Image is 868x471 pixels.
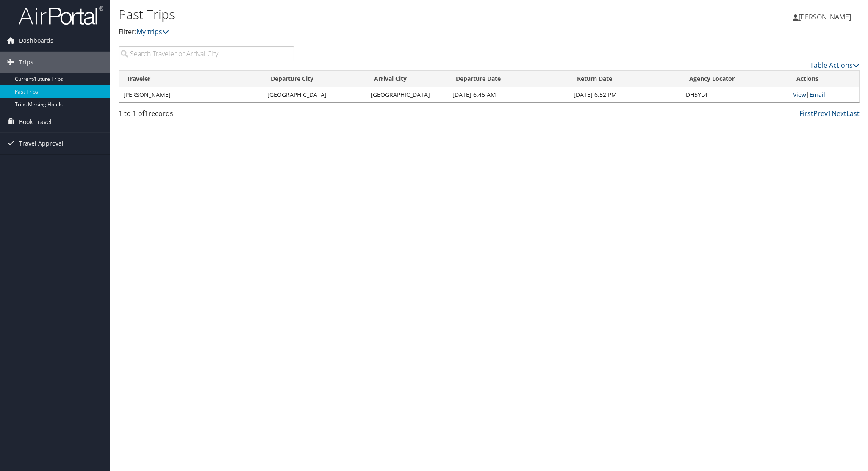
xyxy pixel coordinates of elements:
div: 1 to 1 of records [119,108,294,123]
th: Agency Locator: activate to sort column ascending [682,71,789,87]
a: View [793,91,806,99]
a: Table Actions [810,61,860,70]
td: | [789,87,859,102]
a: 1 [828,109,832,118]
a: Email [810,91,825,99]
th: Departure Date: activate to sort column ascending [448,71,569,87]
span: [PERSON_NAME] [799,12,851,22]
th: Traveler: activate to sort column ascending [119,71,263,87]
span: 1 [144,109,148,118]
td: [DATE] 6:45 AM [448,87,569,102]
input: Search Traveler or Arrival City [119,46,294,61]
td: DH5YL4 [682,87,789,102]
a: Last [846,109,860,118]
a: Prev [813,109,828,118]
span: Trips [19,52,33,73]
span: Book Travel [19,111,52,132]
a: First [799,109,813,118]
th: Arrival City: activate to sort column ascending [366,71,448,87]
p: Filter: [119,27,613,38]
td: [GEOGRAPHIC_DATA] [366,87,448,102]
td: [PERSON_NAME] [119,87,263,102]
th: Departure City: activate to sort column ascending [263,71,366,87]
img: airportal-logo.png [19,6,103,25]
th: Actions [789,71,859,87]
span: Travel Approval [19,133,64,154]
td: [DATE] 6:52 PM [569,87,682,102]
h1: Past Trips [119,6,613,23]
td: [GEOGRAPHIC_DATA] [263,87,366,102]
th: Return Date: activate to sort column ascending [569,71,682,87]
span: Dashboards [19,30,53,51]
a: My trips [136,27,169,36]
a: [PERSON_NAME] [793,4,860,30]
a: Next [832,109,846,118]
